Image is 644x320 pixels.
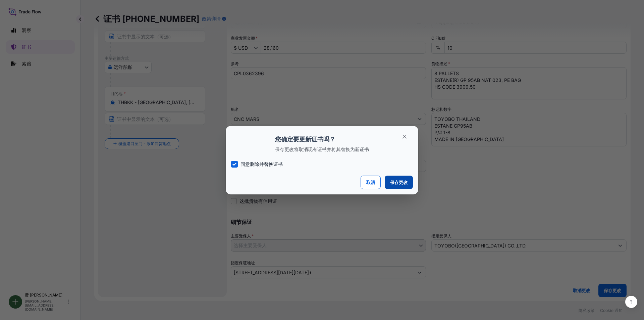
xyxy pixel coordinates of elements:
[385,176,413,189] button: 保存更改
[361,176,381,189] button: 取消
[240,161,283,167] font: 同意删除并替换证书
[275,136,335,143] font: 您确定要更新证书吗？
[275,146,369,152] font: 保存更改将取消现有证书并将其替换为新证书
[366,180,375,185] font: 取消
[390,180,408,185] font: 保存更改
